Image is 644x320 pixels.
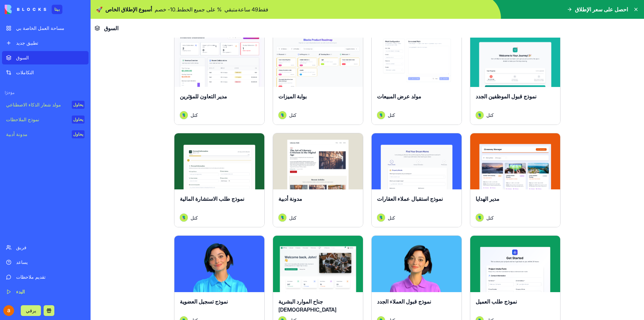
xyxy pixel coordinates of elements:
font: نموذج طلب الاستشارة المالية [180,195,244,202]
img: الصورة الرمزية [476,214,484,222]
a: مدير الهداياالصورة الرمزيةكتل [470,133,560,228]
font: - خصم [155,6,170,13]
font: بيتا [54,7,60,12]
font: كتل [388,215,395,221]
img: الصورة الرمزية [377,214,385,222]
font: البدء [16,289,25,294]
font: احصل على سعر الإطلاق [575,6,628,13]
a: تقديم ملاحظات [2,270,89,284]
font: متبقي [224,6,238,13]
font: التكاملات [16,70,34,75]
img: الصورة الرمزية [278,111,286,119]
a: مساحة العمل الخاصة بي [2,21,89,35]
font: كتل [486,215,494,221]
a: تطبيق جديد [2,36,89,50]
font: يحاول [73,117,83,122]
font: نموذج قبول العملاء الجدد [377,298,431,305]
a: مولد شعار الذكاء الاصطناعييحاول [2,98,89,111]
font: جناح الموارد البشرية [DEMOGRAPHIC_DATA] [278,298,336,313]
font: تطبيق جديد [16,40,38,46]
font: يحاول [73,102,83,107]
font: أسبوع الإطلاق الخاص [105,6,152,13]
font: يحاول [73,132,83,137]
font: % على جميع الخطط. [175,6,222,13]
font: السوق [16,55,29,60]
font: فريق [16,244,26,250]
font: كتل [289,215,297,221]
a: يرقي [21,307,41,314]
a: بوابة الميزاتالصورة الرمزيةكتل [273,30,363,125]
a: نموذج طلب الاستشارة الماليةالصورة الرمزيةكتل [174,133,265,228]
font: نموذج طلب العميل [476,298,517,305]
font: بوابة الميزات [278,93,307,100]
font: نموذج الملاحظات [6,117,39,122]
a: مدير التعاون للمؤثرينالصورة الرمزيةكتل [174,30,265,125]
a: البدء [2,285,89,299]
a: التكاملات [2,66,89,79]
img: الصورة الرمزية [180,214,188,222]
font: مولد عرض المبيعات [377,93,421,100]
img: الصورة الرمزية [278,214,286,222]
a: نموذج الملاحظاتيحاول [2,113,89,126]
img: الشعار [5,5,46,14]
img: الصورة الرمزية [180,111,188,119]
font: مدونة أدبية [278,195,302,202]
a: مولد عرض المبيعاتالصورة الرمزيةكتل [371,30,462,125]
a: نموذج استقبال عملاء العقاراتالصورة الرمزيةكتل [371,133,462,228]
font: 🚀 [96,6,103,13]
a: فريق [2,241,89,254]
a: مدونة أدبيةيحاول [2,128,89,141]
font: مؤخرًا [5,90,14,95]
font: كتل [191,215,198,221]
a: السوق [2,51,89,64]
font: 10 [170,6,175,13]
font: مدير التعاون للمؤثرين [180,93,227,100]
a: يساعد [2,256,89,269]
font: كتل [388,112,395,118]
font: تقديم ملاحظات [16,274,46,280]
img: الصورة الرمزية [377,111,385,119]
font: مدير الهدايا [476,195,499,202]
font: مساحة العمل الخاصة بي [16,25,64,31]
font: 49 ساعة [238,6,258,13]
font: نموذج تسجيل العضوية [180,298,228,305]
font: كتل [289,112,297,118]
img: ACg8ocJzwVWJis8oIP_2U279wMXPHHnLbHx2D3PZAKM97Otblr-Y7X8=s96-c [3,305,14,316]
font: السوق [104,25,118,32]
font: كتل [486,112,494,118]
a: نموذج قبول الموظفين الجددالصورة الرمزيةكتل [470,30,560,125]
font: فقط [258,6,268,13]
a: مدونة أدبيةالصورة الرمزيةكتل [273,133,363,228]
img: الصورة الرمزية [476,111,484,119]
button: يرقي [21,305,41,316]
font: مولد شعار الذكاء الاصطناعي [6,102,61,107]
font: نموذج استقبال عملاء العقارات [377,195,443,202]
a: بيتا [5,5,62,14]
font: يرقي [26,308,36,313]
font: مدونة أدبية [6,131,28,137]
font: كتل [191,112,198,118]
font: يساعد [16,259,28,265]
font: نموذج قبول الموظفين الجدد [476,93,536,100]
